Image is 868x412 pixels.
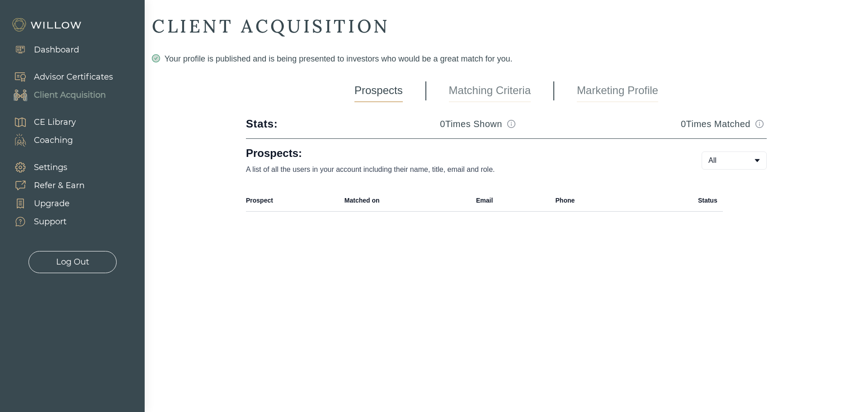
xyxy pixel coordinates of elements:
a: Marketing Profile [577,80,658,102]
div: CE Library [34,116,76,128]
div: Advisor Certificates [34,71,113,83]
th: Prospect [246,189,339,212]
div: Your profile is published and is being presented to investors who would be a great match for you. [152,52,861,65]
button: Match info [504,117,519,131]
a: Dashboard [5,41,79,59]
p: A list of all the users in your account including their name, title, email and role. [246,164,673,175]
a: Upgrade [5,194,85,213]
a: Advisor Certificates [5,68,113,86]
a: CE Library [5,113,76,131]
th: Status [637,189,723,212]
div: Refer & Earn [34,180,85,192]
button: Match info [752,117,767,131]
span: All [708,155,717,166]
div: Settings [34,161,67,174]
h3: 0 Times Shown [440,118,502,130]
div: Coaching [34,134,73,147]
h3: 0 Times Matched [681,118,750,130]
a: Refer & Earn [5,176,85,194]
div: Dashboard [34,44,79,56]
th: Email [471,189,550,212]
span: info-circle [755,120,764,128]
span: check-circle [152,54,160,62]
a: Coaching [5,131,76,149]
div: Client Acquisition [34,89,106,101]
th: Phone [550,189,637,212]
div: Stats: [246,117,278,131]
span: caret-down [754,157,761,164]
a: Client Acquisition [5,86,113,104]
div: Upgrade [34,198,70,210]
a: Settings [5,158,85,176]
a: Matching Criteria [449,80,531,102]
div: CLIENT ACQUISITION [152,14,861,38]
div: Support [34,216,66,228]
th: Matched on [339,189,471,212]
a: Prospects [354,80,403,102]
span: info-circle [507,120,515,128]
h1: Prospects: [246,146,673,161]
div: Log Out [56,256,89,268]
img: Willow [11,18,84,32]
